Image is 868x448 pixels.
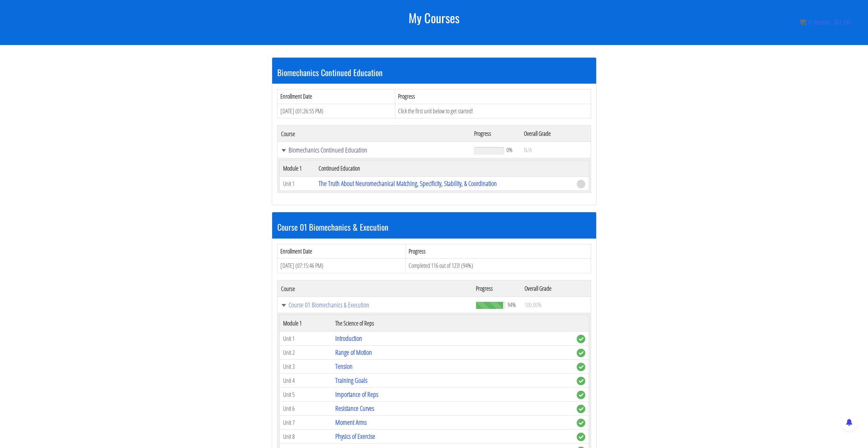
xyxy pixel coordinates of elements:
[277,68,591,77] h3: Biomechanics Continued Education
[277,222,591,231] h3: Course 01 Biomechanics & Execution
[577,377,585,385] span: complete
[577,349,585,357] span: complete
[279,160,315,177] th: Module 1
[834,18,851,26] bdi: 0.00
[834,18,838,26] span: $
[279,315,332,332] th: Module 1
[335,362,353,371] a: Tension
[335,390,378,399] a: Importance of Reps
[277,126,471,142] th: Course
[577,419,585,427] span: complete
[577,363,585,371] span: complete
[335,348,372,357] a: Range of Motion
[808,18,812,26] span: 0
[521,280,591,297] th: Overall Grade
[335,404,374,413] a: Resistance Curves
[277,104,395,118] td: [DATE] (01:26:55 PM)
[406,244,591,259] th: Progress
[319,179,497,188] a: The Truth About Neuromechanical Matching, Specificity, Stability, & Coordination
[507,301,516,308] span: 94%
[279,416,332,430] td: Unit 7
[577,433,585,441] span: complete
[577,405,585,413] span: complete
[395,89,591,104] th: Progress
[279,402,332,416] td: Unit 6
[279,332,332,346] td: Unit 1
[279,374,332,388] td: Unit 4
[335,432,375,441] a: Physics of Exercise
[332,315,573,332] th: The Science of Reps
[799,19,806,26] img: icon11.png
[520,126,591,142] th: Overall Grade
[814,18,832,26] span: items:
[506,146,513,154] span: 0%
[281,147,468,154] a: Biomechanics Continued Education
[335,418,367,427] a: Moment Arms
[521,297,591,313] td: 100.00%
[277,244,406,259] th: Enrollment Date
[277,259,406,273] td: [DATE] (07:15:46 PM)
[406,259,591,273] td: Completed 116 out of 123! (94%)
[471,126,520,142] th: Progress
[472,280,521,297] th: Progress
[281,302,469,308] a: Course 01 Biomechanics & Execution
[279,177,315,191] td: Unit 1
[577,335,585,343] span: complete
[279,360,332,374] td: Unit 3
[277,89,395,104] th: Enrollment Date
[315,160,573,177] th: Continued Education
[335,334,362,343] a: Introduction
[335,376,367,385] a: Training Goals
[799,18,851,26] a: 0 items: $0.00
[277,280,472,297] th: Course
[279,430,332,444] td: Unit 8
[520,142,591,158] td: N/A
[577,391,585,399] span: complete
[279,346,332,360] td: Unit 2
[279,388,332,402] td: Unit 5
[395,104,591,118] td: Click the first unit below to get started!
